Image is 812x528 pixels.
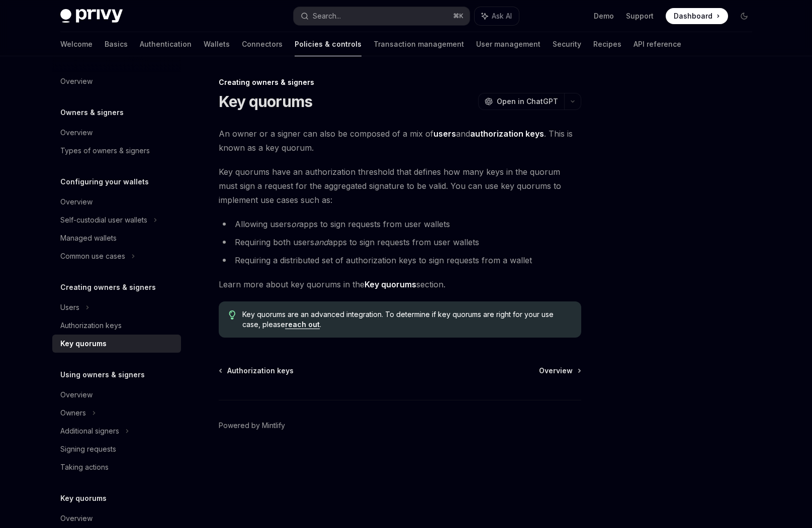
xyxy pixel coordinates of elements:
[140,32,192,56] a: Authentication
[60,214,147,226] div: Self-custodial user wallets
[219,127,581,155] span: An owner or a signer can also be composed of a mix of and . This is known as a key quorum.
[219,77,581,87] div: Creating owners & signers
[60,369,145,381] h5: Using owners & signers
[60,145,150,157] div: Types of owners & signers
[60,196,93,208] div: Overview
[60,425,119,437] div: Additional signers
[60,75,93,87] div: Overview
[60,407,86,419] div: Owners
[60,512,93,524] div: Overview
[553,32,581,56] a: Security
[60,301,79,313] div: Users
[626,11,654,21] a: Support
[52,193,181,211] a: Overview
[60,389,93,401] div: Overview
[476,32,540,56] a: User management
[227,366,294,376] span: Authorization keys
[453,12,464,20] span: ⌘ K
[219,217,581,231] li: Allowing users apps to sign requests from user wallets
[60,338,107,350] div: Key quorums
[242,309,571,330] span: Key quorums are an advanced integration. To determine if key quorums are right for your use case,...
[470,129,544,139] a: authorization keys
[313,10,341,22] div: Search...
[219,165,581,207] span: Key quorums have an authorization threshold that defines how many keys in the quorum must sign a ...
[52,335,181,353] a: Key quorums
[219,92,313,111] h1: Key quorums
[492,11,512,21] span: Ask AI
[60,127,93,139] div: Overview
[52,142,181,160] a: Types of owners & signers
[105,32,128,56] a: Basics
[52,386,181,404] a: Overview
[52,440,181,458] a: Signing requests
[52,316,181,335] a: Authorization keys
[295,32,362,56] a: Policies & controls
[60,107,124,119] h5: Owners & signers
[736,8,752,24] button: Toggle dark mode
[219,253,581,267] li: Requiring a distributed set of authorization keys to sign requests from a wallet
[374,32,464,56] a: Transaction management
[634,32,681,56] a: API reference
[666,8,728,24] a: Dashboard
[52,72,181,90] a: Overview
[674,11,712,21] span: Dashboard
[52,124,181,142] a: Overview
[60,461,109,473] div: Taking actions
[60,9,123,23] img: dark logo
[52,458,181,476] a: Taking actions
[219,235,581,249] li: Requiring both users apps to sign requests from user wallets
[220,366,294,376] a: Authorization keys
[52,229,181,247] a: Managed wallets
[242,32,283,56] a: Connectors
[539,366,580,376] a: Overview
[365,279,416,290] a: Key quorums
[294,7,470,25] button: Search...⌘K
[60,232,117,244] div: Managed wallets
[497,96,558,107] span: Open in ChatGPT
[219,420,285,431] a: Powered by Mintlify
[219,277,581,291] span: Learn more about key quorums in the section.
[285,320,320,329] a: reach out
[478,93,564,110] button: Open in ChatGPT
[594,11,614,21] a: Demo
[291,219,299,229] em: or
[204,32,230,56] a: Wallets
[60,176,149,188] h5: Configuring your wallets
[60,443,116,455] div: Signing requests
[60,32,93,56] a: Welcome
[433,129,456,139] a: users
[539,366,573,376] span: Overview
[60,492,107,504] h5: Key quorums
[475,7,519,25] button: Ask AI
[52,509,181,527] a: Overview
[60,250,125,262] div: Common use cases
[60,320,122,332] div: Authorization keys
[229,310,236,320] svg: Tip
[60,281,156,293] h5: Creating owners & signers
[593,32,621,56] a: Recipes
[314,237,328,247] em: and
